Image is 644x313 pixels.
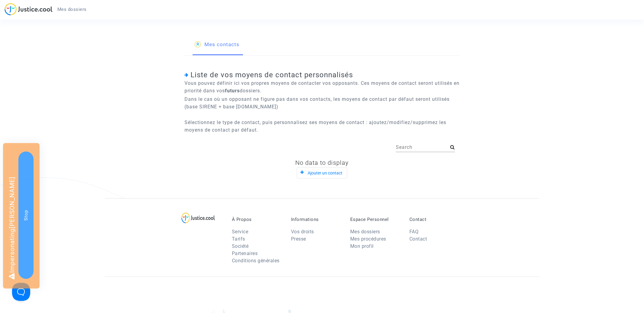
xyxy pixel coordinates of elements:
img: jc-logo.svg [5,3,53,15]
p: Sélectionnez le type de contact, puis personnalisez ses moyens de contact : ajoutez/modifiez/supp... [184,119,460,134]
iframe: Help Scout Beacon - Open [12,283,30,301]
p: Espace Personnel [350,217,400,222]
a: Vos droits [291,229,314,235]
a: Tarifs [232,236,245,242]
p: Contact [409,217,460,222]
a: Mon profil [350,243,374,249]
a: Contact [409,236,427,242]
a: Conditions générales [232,258,280,263]
a: Service [232,229,248,235]
p: À Propos [232,217,282,222]
a: Presse [291,236,306,242]
button: Ajouter un contact [297,167,347,178]
a: Partenaires [232,251,258,256]
span: Ajouter un contact [308,171,342,175]
a: Mes contacts [194,35,239,55]
b: futurs [225,88,240,94]
p: Informations [291,217,341,222]
p: Vous pouvez définir ici vos propres moyens de contacter vos opposants. Ces moyens de contact sero... [184,79,460,94]
a: Société [232,243,249,249]
img: logo-lg.svg [181,212,215,223]
a: Mes dossiers [350,229,380,235]
a: Mes dossiers [53,5,91,14]
div: Impersonating [3,143,40,289]
a: Mes procédures [350,236,386,242]
span: Stop [23,210,29,220]
span: Mes dossiers [57,7,87,12]
span: Liste de vos moyens de contact personnalisés [191,71,353,79]
a: FAQ [409,229,419,235]
img: icon-user.svg [194,40,202,49]
button: Stop [18,152,34,279]
p: Dans le cas où un opposant ne figure pas dans vos contacts, les moyens de contact par défaut sero... [184,95,460,110]
div: No data to display [184,158,460,167]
